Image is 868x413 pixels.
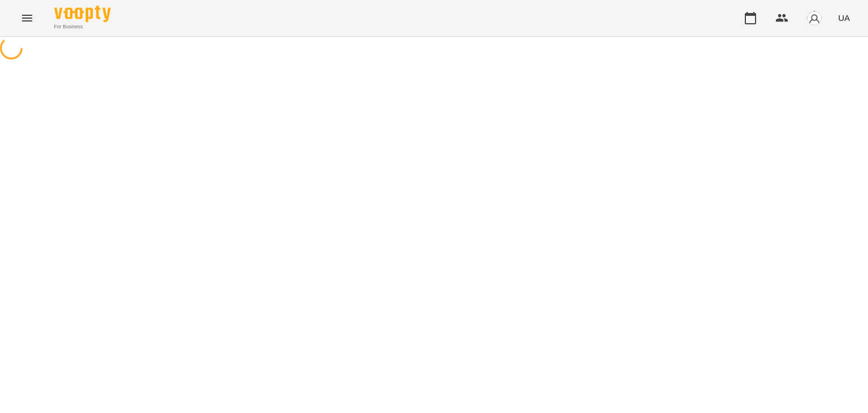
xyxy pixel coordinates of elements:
button: Menu [14,5,41,32]
span: For Business [54,23,111,31]
img: Voopty Logo [54,6,111,22]
span: UA [838,12,850,24]
button: UA [834,7,854,28]
img: avatar_s.png [806,10,822,26]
